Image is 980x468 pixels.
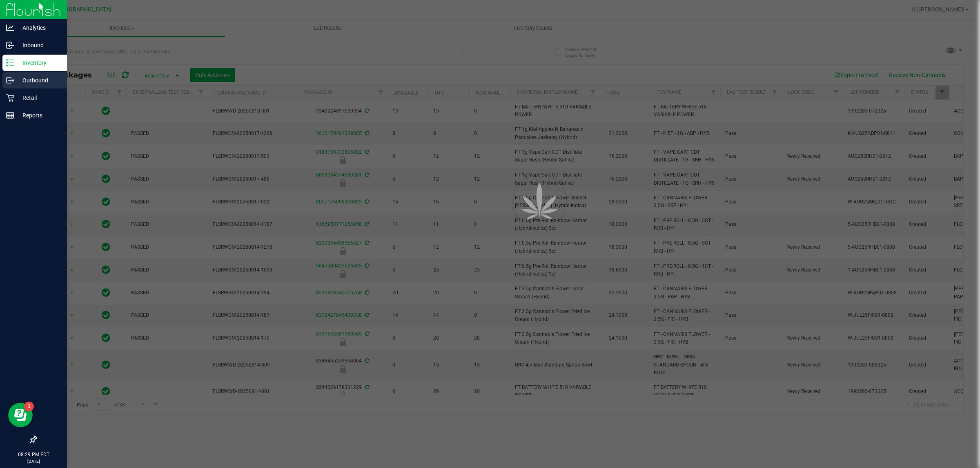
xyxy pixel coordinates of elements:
[6,24,14,32] inline-svg: Analytics
[14,75,63,85] p: Outbound
[14,110,63,120] p: Reports
[6,111,14,119] inline-svg: Reports
[8,403,33,427] iframe: Resource center
[6,59,14,67] inline-svg: Inventory
[4,451,63,458] p: 08:29 PM EDT
[14,58,63,68] p: Inventory
[6,76,14,84] inline-svg: Outbound
[4,458,63,464] p: [DATE]
[14,23,63,33] p: Analytics
[24,402,34,411] iframe: Resource center unread badge
[6,41,14,49] inline-svg: Inbound
[14,93,63,103] p: Retail
[6,94,14,102] inline-svg: Retail
[14,40,63,50] p: Inbound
